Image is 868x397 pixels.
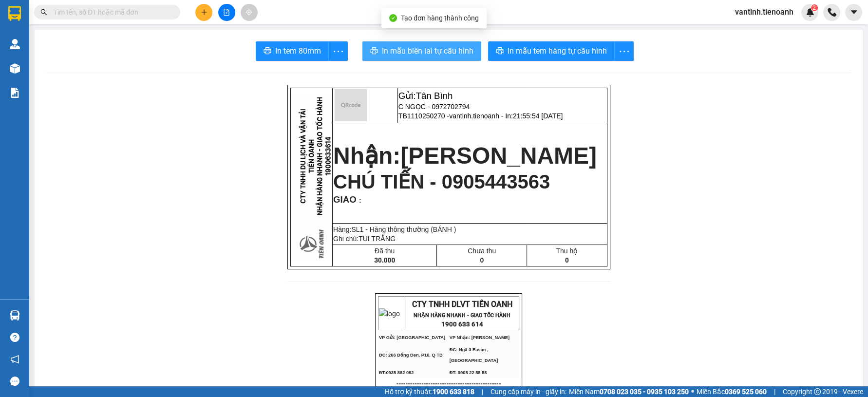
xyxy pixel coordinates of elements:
span: printer [264,47,271,56]
img: qr-code [335,89,367,121]
span: file-add [223,9,230,16]
span: more [329,45,347,57]
span: vantinh.tienoanh - In: [449,112,563,120]
span: In mẫu biên lai tự cấu hình [382,45,473,57]
span: Ghi chú: [333,235,396,243]
button: aim [241,4,258,21]
span: Thu hộ [556,247,578,255]
span: Miền Nam [569,386,689,397]
span: Miền Bắc [697,386,767,397]
span: 1 - Hàng thông thường (BÁNH ) [359,226,456,233]
span: Đã thu [375,247,395,255]
span: Tân Bình [416,91,453,101]
span: search [40,9,47,16]
img: logo [379,308,400,319]
img: phone-icon [828,8,836,17]
button: more [328,41,348,61]
button: caret-down [845,4,862,21]
span: In mẫu tem hàng tự cấu hình [508,45,607,57]
span: Hỗ trợ kỹ thuật: [385,386,474,397]
button: printerIn mẫu tem hàng tự cấu hình [488,41,615,61]
span: printer [496,47,504,56]
span: [PERSON_NAME] [400,143,597,169]
span: ĐT: 0905 22 58 58 [450,370,487,375]
button: plus [195,4,212,21]
span: plus [201,9,208,16]
img: logo-vxr [8,6,21,21]
span: C NGỌC - 0972702794 [398,103,470,111]
span: Gửi: [398,91,453,101]
span: caret-down [849,8,858,17]
span: VP Nhận: [PERSON_NAME] [450,335,509,340]
strong: NHẬN HÀNG NHANH - GIAO TỐC HÀNH [414,312,510,319]
span: 30.000 [374,256,395,264]
span: | [774,386,775,397]
span: ---------------------------------------------- [396,379,501,387]
span: Chưa thu [468,247,496,255]
span: CTY TNHH DLVT TIẾN OANH [412,300,512,309]
img: warehouse-icon [10,310,20,321]
sup: 2 [811,4,818,11]
span: more [615,45,633,57]
span: VP Gửi: [GEOGRAPHIC_DATA] [379,335,445,340]
span: message [10,377,19,386]
span: GIAO [333,194,357,205]
span: ĐC: 266 Đồng Đen, P10, Q TB [379,353,443,358]
strong: 1900 633 818 [433,388,474,396]
span: In tem 80mm [275,45,321,57]
img: solution-icon [10,88,20,98]
span: Hàng:SL [333,226,456,233]
span: 0 [480,256,484,264]
input: Tìm tên, số ĐT hoặc mã đơn [54,7,169,18]
button: file-add [218,4,235,21]
strong: 0708 023 035 - 0935 103 250 [600,388,689,396]
span: : [357,196,361,204]
img: warehouse-icon [10,39,20,49]
span: | [482,386,483,397]
span: ĐC: Ngã 3 Easim ,[GEOGRAPHIC_DATA] [450,347,498,363]
span: ĐT:0935 882 082 [379,370,414,375]
span: aim [245,9,252,16]
span: ⚪️ [691,390,694,394]
img: warehouse-icon [10,63,20,74]
span: TÚI TRẮNG [359,235,396,243]
button: printerIn mẫu biên lai tự cấu hình [362,41,481,61]
span: copyright [814,388,821,395]
span: Tạo đơn hàng thành công [401,14,479,22]
span: CHÚ TIẾN - 0905443563 [333,171,550,192]
span: check-circle [389,14,397,22]
span: 21:55:54 [DATE] [513,112,563,120]
span: question-circle [10,333,19,342]
span: vantinh.tienoanh [727,6,801,18]
span: notification [10,355,19,364]
strong: 1900 633 614 [441,321,483,328]
span: Cung cấp máy in - giấy in: [491,386,566,397]
strong: 0369 525 060 [725,388,767,396]
span: printer [370,47,378,56]
button: more [614,41,634,61]
strong: Nhận: [333,143,597,169]
button: printerIn tem 80mm [256,41,329,61]
img: icon-new-feature [806,8,814,17]
span: TB1110250270 - [398,112,563,120]
span: 2 [812,4,816,11]
span: 0 [565,256,569,264]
